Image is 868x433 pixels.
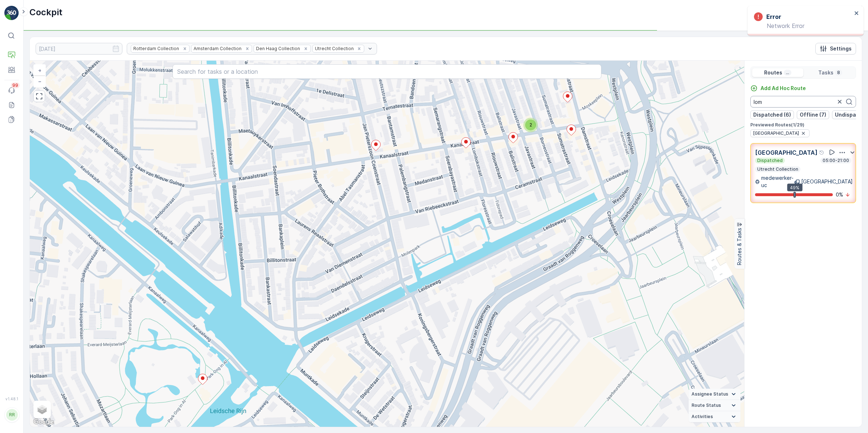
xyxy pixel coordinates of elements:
[797,110,829,119] button: Offline (7)
[755,148,818,157] p: [GEOGRAPHIC_DATA]
[12,82,18,88] p: 99
[764,69,782,76] p: Routes
[750,85,806,92] a: Add Ad Hoc Route
[830,45,852,52] p: Settings
[38,78,42,84] span: −
[689,389,741,400] summary: Assignee Status
[801,178,853,185] p: [GEOGRAPHIC_DATA]
[760,85,806,92] p: Add Ad Hoc Route
[736,228,743,266] p: Routes & Tasks
[530,122,532,128] span: 2
[689,411,741,422] summary: Activities
[819,150,825,155] div: Help Tooltip Icon
[815,43,856,54] button: Settings
[757,166,799,172] p: Utrecht Collection
[753,130,799,136] span: [GEOGRAPHIC_DATA]
[523,118,538,132] div: 2
[34,65,45,76] a: Zoom In
[173,64,601,79] input: Search for tasks or a location
[34,401,50,417] a: Layers
[29,7,62,18] p: Cockpit
[822,158,850,163] p: 05:00-21:00
[836,70,841,76] p: 8
[761,174,794,189] p: medewerker-uc
[32,417,56,427] a: Open this area in Google Maps (opens a new window)
[4,397,19,401] span: v 1.48.1
[818,69,833,76] p: Tasks
[854,10,859,17] button: close
[766,12,781,21] h3: Error
[753,111,791,118] p: Dispatched (6)
[691,391,728,397] span: Assignee Status
[36,43,122,54] input: dd/mm/yyyy
[32,417,56,427] img: Google
[691,414,713,420] span: Activities
[689,400,741,411] summary: Route Status
[750,122,856,128] p: Previewed Routes ( 1 / 29 )
[4,83,19,98] a: 99
[750,110,794,119] button: Dispatched (6)
[34,76,45,87] a: Zoom Out
[757,158,783,163] p: Dispatched
[4,402,19,427] button: RR
[787,183,802,191] div: 49%
[836,191,843,198] p: 0 %
[750,96,856,108] input: Search Routes
[4,6,19,20] img: logo
[754,23,852,29] p: Network Error
[38,67,41,73] span: +
[6,409,18,421] div: RR
[691,402,721,408] span: Route Status
[785,70,790,76] p: ...
[800,111,826,118] p: Offline (7)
